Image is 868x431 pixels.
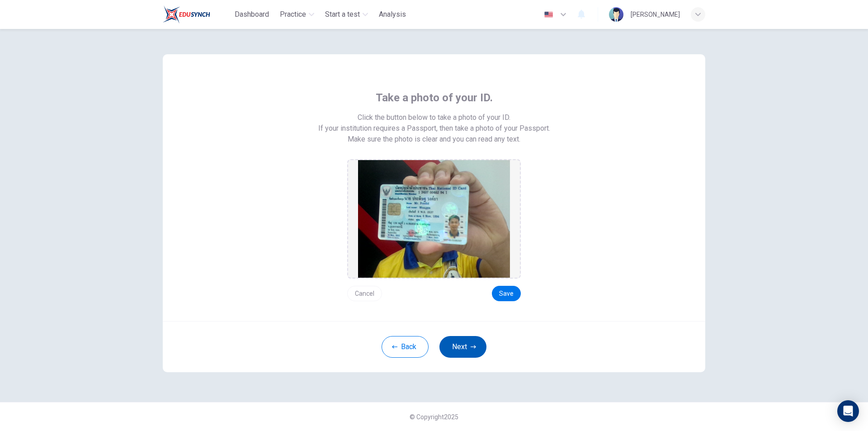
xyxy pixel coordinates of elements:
div: [PERSON_NAME] [631,9,680,20]
span: Start a test [325,9,360,20]
span: Click the button below to take a photo of your ID. If your institution requires a Passport, then ... [318,112,550,134]
button: Save [492,286,521,301]
img: preview screemshot [358,160,510,278]
button: Dashboard [231,6,273,23]
span: Take a photo of your ID. [376,90,493,105]
button: Cancel [347,286,382,301]
div: Open Intercom Messenger [837,400,859,422]
button: Analysis [375,6,410,23]
img: Train Test logo [163,5,210,24]
span: Practice [280,9,306,20]
button: Back [382,336,429,358]
a: Train Test logo [163,5,231,24]
span: Analysis [379,9,406,20]
span: Dashboard [235,9,269,20]
button: Practice [276,6,318,23]
button: Next [439,336,486,358]
button: Start a test [321,6,372,23]
span: Make sure the photo is clear and you can read any text. [348,134,520,145]
img: en [543,11,554,18]
img: Profile picture [609,7,623,22]
span: © Copyright 2025 [410,413,458,421]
